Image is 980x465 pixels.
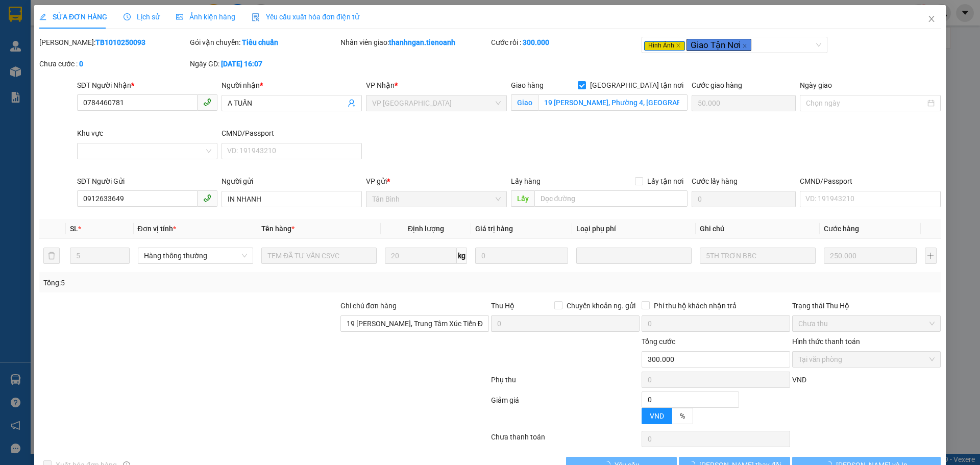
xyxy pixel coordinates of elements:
span: kg [457,248,467,264]
div: CMND/Passport [800,176,940,187]
input: Cước giao hàng [692,95,796,111]
div: Nhân viên giao: [340,37,489,48]
label: Ngày giao [800,81,832,89]
span: close [927,15,936,23]
div: Chưa thanh toán [490,431,641,449]
button: plus [925,248,936,264]
div: Người nhận [222,80,362,91]
span: SỬA ĐƠN HÀNG [39,13,107,21]
span: Ảnh kiện hàng [176,13,235,21]
span: VND [792,376,806,384]
span: [GEOGRAPHIC_DATA] tận nơi [586,80,688,91]
span: Cước hàng [824,225,859,233]
span: Đơn vị tính [138,225,176,233]
div: Chưa cước : [39,58,188,69]
span: Yêu cầu xuất hóa đơn điện tử [252,13,359,21]
span: Hình Ảnh [644,41,685,51]
span: Giao Tận Nơi [687,39,751,51]
input: VD: Bàn, Ghế [261,248,377,264]
b: thanhngan.tienoanh [389,38,455,46]
span: Tân Bình [373,191,501,207]
div: CMND/Passport [222,128,362,139]
div: Người gửi [222,176,362,187]
span: clock-circle [124,13,131,20]
b: 300.000 [523,38,549,46]
div: Cước rồi : [491,37,640,48]
div: Khu vực [77,128,217,139]
span: Chuyển khoản ng. gửi [562,300,640,311]
span: VP Đà Lạt [373,95,501,111]
span: % [680,412,685,420]
span: Tại văn phòng [798,352,935,367]
button: delete [43,248,60,264]
span: close [676,43,681,48]
div: Gói vận chuyển: [190,37,338,48]
label: Hình thức thanh toán [792,337,860,346]
span: Định lượng [408,225,444,233]
b: TB1010250093 [95,38,145,46]
input: 0 [824,248,917,264]
span: Hàng thông thường [144,248,247,263]
div: VP gửi [366,176,507,187]
span: close [742,43,747,48]
span: Chưa thu [798,316,935,331]
input: Ghi Chú [700,248,816,264]
div: Trạng thái Thu Hộ [792,300,941,311]
span: phone [203,194,211,202]
span: Lịch sử [124,13,160,21]
input: 0 [475,248,568,264]
div: [PERSON_NAME]: [39,37,188,48]
span: edit [39,13,46,20]
label: Cước lấy hàng [692,177,738,185]
div: Tổng: 5 [43,277,378,288]
img: icon [252,13,260,21]
input: Ghi chú đơn hàng [340,315,489,332]
b: 0 [79,60,83,68]
b: [DATE] 16:07 [221,60,262,68]
span: Tổng cước [642,337,675,346]
span: Tên hàng [261,225,295,233]
input: Cước lấy hàng [692,191,796,207]
span: Lấy [511,190,534,207]
input: Giao tận nơi [538,94,688,111]
b: Tiêu chuẩn [242,38,278,46]
span: Phí thu hộ khách nhận trả [650,300,741,311]
span: phone [203,98,211,106]
label: Cước giao hàng [692,81,742,89]
th: Loại phụ phí [572,219,696,239]
span: picture [176,13,183,20]
span: Thu Hộ [491,302,514,310]
span: Giao [511,94,538,111]
span: user-add [348,99,356,107]
div: Phụ thu [490,374,641,392]
span: SL [70,225,79,233]
span: VND [650,412,664,420]
span: Giao hàng [511,81,544,89]
input: Dọc đường [534,190,688,207]
div: SĐT Người Nhận [77,80,217,91]
label: Ghi chú đơn hàng [340,302,397,310]
span: VP Nhận [366,81,395,89]
div: Ngày GD: [190,58,338,69]
div: Giảm giá [490,395,641,429]
span: Giá trị hàng [475,225,513,233]
button: Close [917,5,946,34]
span: Lấy tận nơi [643,176,688,187]
th: Ghi chú [696,219,820,239]
div: SĐT Người Gửi [77,176,217,187]
span: Lấy hàng [511,177,541,185]
input: Ngày giao [806,97,925,109]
